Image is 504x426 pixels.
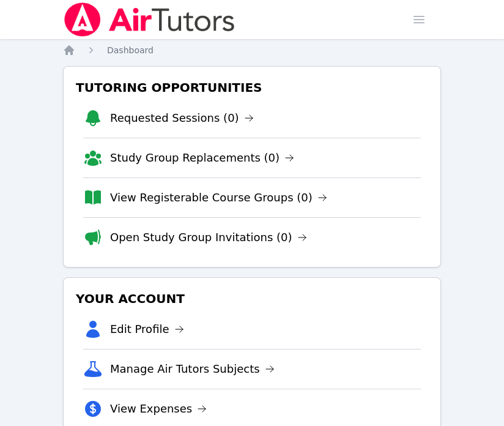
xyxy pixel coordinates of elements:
[110,400,207,417] a: View Expenses
[110,110,254,127] a: Requested Sessions (0)
[73,288,431,310] h3: Your Account
[63,2,236,37] img: Air Tutors
[107,45,154,55] span: Dashboard
[63,44,441,56] nav: Breadcrumb
[110,229,307,246] a: Open Study Group Invitations (0)
[110,361,275,378] a: Manage Air Tutors Subjects
[110,189,327,206] a: View Registerable Course Groups (0)
[107,44,154,56] a: Dashboard
[73,77,431,99] h3: Tutoring Opportunities
[110,321,184,338] a: Edit Profile
[110,149,294,166] a: Study Group Replacements (0)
